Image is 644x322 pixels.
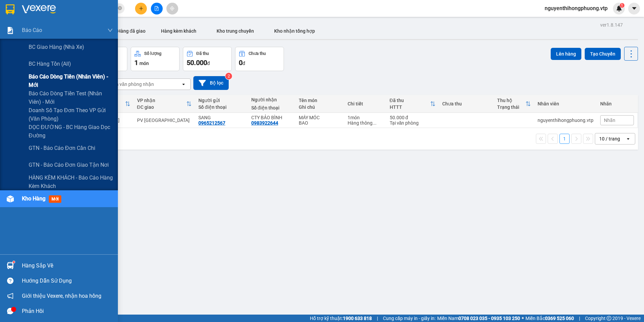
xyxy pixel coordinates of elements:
[625,136,631,141] svg: open
[348,101,383,106] div: Chi tiết
[52,47,62,57] span: Nơi nhận:
[249,51,266,56] div: Chưa thu
[251,120,278,126] div: 0983922644
[628,3,640,14] button: caret-down
[631,5,637,11] span: caret-down
[251,97,292,102] div: Người nhận
[299,98,341,103] div: Tên món
[112,23,151,39] button: Hàng đã giao
[29,144,95,152] span: GTN - Báo cáo đơn cần chi
[497,98,525,103] div: Thu hộ
[7,308,13,314] span: message
[458,316,520,321] strong: 0708 023 035 - 0935 103 250
[251,115,292,120] div: CTY BẢO BÌNH
[604,118,615,123] span: Nhãn
[183,47,232,71] button: Đã thu50.000đ
[299,120,341,126] div: BAO
[235,47,284,71] button: Chưa thu0đ
[442,101,490,106] div: Chưa thu
[139,6,143,11] span: plus
[386,95,439,113] th: Toggle SortBy
[525,315,574,322] span: Miền Bắc
[29,43,84,51] span: BC giao hàng (nhà xe)
[538,118,593,123] div: nguyenthihongphuong.vtp
[64,30,95,35] span: 13:18:34 [DATE]
[23,40,78,45] strong: BIÊN NHẬN GỬI HÀNG HOÁ
[198,104,245,110] div: Số điện thoại
[7,27,14,34] img: solution-icon
[494,95,534,113] th: Toggle SortBy
[539,4,613,12] span: nguyenthihongphuong.vtp
[18,11,55,36] strong: CÔNG TY TNHH [GEOGRAPHIC_DATA] 214 QL13 - P.26 - Q.BÌNH THẠNH - TP HCM 1900888606
[251,105,292,110] div: Số điện thoại
[343,316,372,321] strong: 1900 633 818
[22,306,113,316] div: Phản hồi
[135,3,147,14] button: plus
[193,76,229,90] button: Bộ lọc
[620,3,624,8] sup: 1
[217,28,254,34] span: Kho trung chuyển
[22,195,45,202] span: Kho hàng
[166,3,178,14] button: aim
[139,61,149,66] span: món
[7,195,14,202] img: warehouse-icon
[144,51,161,56] div: Số lượng
[29,161,109,169] span: GTN - Báo cáo đơn giao tận nơi
[22,276,113,286] div: Hướng dẫn sử dụng
[274,28,315,34] span: Kho nhận tổng hợp
[198,98,245,103] div: Người gửi
[390,98,430,103] div: Đã thu
[299,104,341,110] div: Ghi chú
[616,5,622,11] img: icon-new-feature
[239,59,243,67] span: 0
[181,82,186,87] svg: open
[7,262,14,269] img: warehouse-icon
[134,95,195,113] th: Toggle SortBy
[151,3,163,14] button: file-add
[137,118,192,123] div: PV [GEOGRAPHIC_DATA]
[7,278,13,284] span: question-circle
[310,315,372,322] span: Hỗ trợ kỹ thuật:
[559,134,570,144] button: 1
[118,6,122,10] span: close-circle
[7,15,15,32] img: logo
[538,101,593,106] div: Nhân viên
[390,120,436,126] div: Tại văn phòng
[600,101,634,106] div: Nhãn
[107,28,113,33] span: down
[621,3,623,8] span: 1
[207,61,210,66] span: đ
[348,120,383,126] div: Hàng thông thường
[22,292,101,300] span: Giới thiệu Vexere, nhận hoa hồng
[551,48,581,60] button: Lên hàng
[29,72,113,89] span: Báo cáo dòng tiền (nhân viên) - mới
[137,98,186,103] div: VP nhận
[6,4,14,14] img: logo-vxr
[29,123,113,140] span: DỌC ĐƯỜNG - BC hàng giao dọc đường
[198,115,245,120] div: SANG
[29,89,113,106] span: Báo cáo dòng tiền test (nhân viên) - mới
[131,47,180,71] button: Số lượng1món
[7,47,14,57] span: Nơi gửi:
[29,106,113,123] span: Doanh số tạo đơn theo VP gửi (văn phòng)
[579,315,580,322] span: |
[29,173,113,190] span: HÀNG KÈM KHÁCH - Báo cáo hàng kèm khách
[67,25,95,30] span: ND10250285
[600,21,623,29] div: ver 1.8.147
[383,315,436,322] span: Cung cấp máy in - giấy in:
[437,315,520,322] span: Miền Nam
[196,51,209,56] div: Đã thu
[49,195,61,203] span: mới
[161,28,196,34] span: Hàng kèm khách
[154,6,159,11] span: file-add
[137,104,186,110] div: ĐC giao
[348,115,383,120] div: 1 món
[225,73,232,79] sup: 2
[22,261,113,271] div: Hàng sắp về
[118,5,122,12] span: close-circle
[390,104,430,110] div: HTTT
[170,6,174,11] span: aim
[187,59,207,67] span: 50.000
[497,104,525,110] div: Trạng thái
[107,81,154,88] div: Chọn văn phòng nhận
